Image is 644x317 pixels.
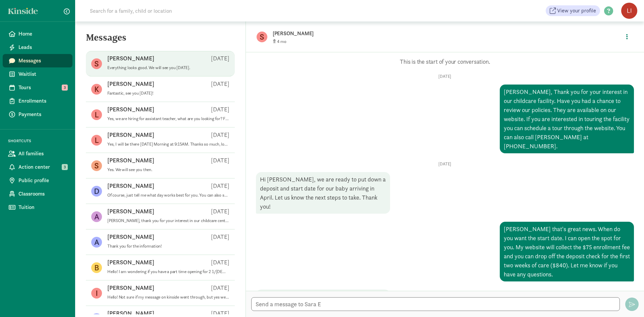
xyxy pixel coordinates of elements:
p: Yes. We will see you then. [107,167,229,172]
p: [PERSON_NAME], thank you for your interest in our childcare center. We do have room in our after ... [107,218,229,223]
p: Fantastic, see you [DATE]! [107,91,229,96]
span: Waitlist [18,70,67,78]
h5: Messages [75,32,246,48]
p: [PERSON_NAME] [107,105,154,113]
p: Hello! I am wondering if you have a part time opening for 2 1/[DEMOGRAPHIC_DATA]? We are looking ... [107,269,229,274]
span: Tours [18,84,67,92]
figure: A [91,211,102,222]
span: View your profile [557,7,596,15]
span: 3 [62,85,68,91]
p: [DATE] [211,207,229,215]
p: Of course, just tell me what day works best for you. You can also schedule the tour on our websit... [107,193,229,198]
p: [PERSON_NAME] [107,54,154,62]
p: [PERSON_NAME] [107,182,154,190]
p: [DATE] [211,284,229,292]
figure: A [91,237,102,248]
a: Public profile [3,174,72,187]
p: [DATE] [211,156,229,164]
figure: K [91,84,102,95]
a: All families [3,147,72,160]
p: [DATE] [211,131,229,139]
p: [DATE] [211,233,229,241]
figure: L [91,109,102,120]
p: Yes, I will be there [DATE] Morning at 9:15AM. Thanks so much, looking forward to it! [107,142,229,147]
figure: S [91,160,102,171]
span: Action center [18,163,67,171]
p: Thank you for the information! [107,244,229,249]
a: Messages [3,54,72,67]
p: [PERSON_NAME] [107,258,154,266]
span: 3 [62,164,68,170]
a: Tours 3 [3,81,72,94]
figure: S [91,58,102,69]
p: [DATE] [211,80,229,88]
p: Yes, we are hiring for assistant teacher, what are you looking for? Feel free to send me your res... [107,116,229,121]
div: [PERSON_NAME] that's great news. When do you want the start date. I can open the spot for you. My... [500,222,634,281]
p: [PERSON_NAME] [273,29,484,38]
a: Payments [3,108,72,121]
a: Action center 3 [3,160,72,174]
p: [PERSON_NAME] [107,156,154,164]
a: Classrooms [3,187,72,201]
p: [DATE] [256,74,634,79]
p: [PERSON_NAME] [107,131,154,139]
span: Messages [18,57,67,65]
p: [DATE] [211,182,229,190]
figure: D [91,186,102,197]
figure: I [91,288,102,299]
span: Classrooms [18,190,67,198]
p: [DATE] [211,54,229,62]
span: Payments [18,110,67,118]
a: Enrollments [3,94,72,108]
a: Leads [3,41,72,54]
span: All families [18,150,67,158]
a: View your profile [546,5,600,16]
p: [DATE] [211,105,229,113]
p: [DATE] [211,258,229,266]
span: Tuition [18,203,67,211]
a: Waitlist [3,67,72,81]
figure: B [91,262,102,273]
p: This is the start of your conversation. [256,58,634,66]
span: Enrollments [18,97,67,105]
p: Everything looks good. We will see you [DATE]. [107,65,229,70]
div: Hi [PERSON_NAME], we are ready to put down a deposit and start date for our baby arriving in Apri... [256,172,390,214]
p: [PERSON_NAME] [107,207,154,215]
input: Search for a family, child or location [86,4,274,17]
span: Public profile [18,176,67,184]
p: Hello! Not sure if my message on kinside went through, but yes we'd love to come tour the facilit... [107,295,229,300]
span: Home [18,30,67,38]
span: 4 [277,39,286,44]
p: [PERSON_NAME] [107,233,154,241]
span: Leads [18,43,67,51]
p: [PERSON_NAME] [107,284,154,292]
figure: S [257,32,267,42]
a: Tuition [3,201,72,214]
div: [PERSON_NAME], Thank you for your interest in our childcare facility. Have you had a chance to re... [500,85,634,153]
a: Home [3,27,72,41]
p: [DATE] [256,161,634,167]
figure: L [91,135,102,146]
p: [PERSON_NAME] [107,80,154,88]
